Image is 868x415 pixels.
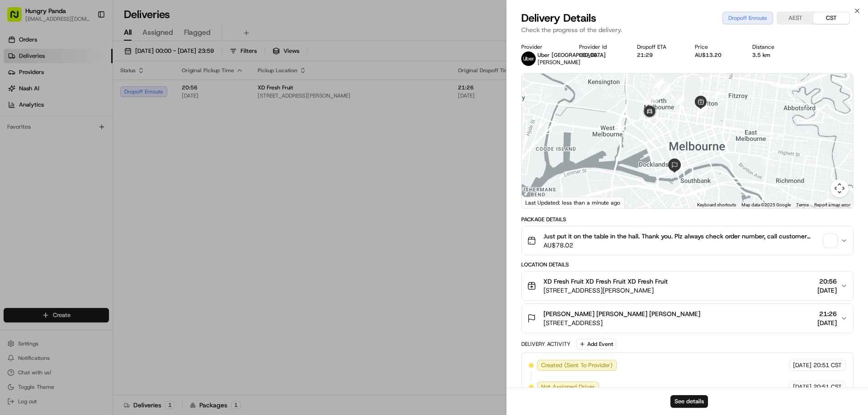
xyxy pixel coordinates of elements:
[521,261,854,268] div: Location Details
[9,86,25,103] img: 1736555255976-a54dd68f-1ca7-489b-9aae-adbdc363a1c4
[524,196,554,208] a: Open this area in Google Maps (opens a new window)
[5,198,73,214] a: 📗Knowledge Base
[576,339,616,350] button: Add Event
[140,116,165,126] button: See all
[637,43,680,51] div: Dropoff ETA
[579,43,623,51] div: Provider Id
[522,304,853,333] button: [PERSON_NAME] [PERSON_NAME] [PERSON_NAME][STREET_ADDRESS]21:26[DATE]
[90,224,109,231] span: Pylon
[538,59,580,66] span: [PERSON_NAME]
[521,11,596,25] span: Delivery Details
[543,309,700,318] span: [PERSON_NAME] [PERSON_NAME] [PERSON_NAME]
[9,9,27,27] img: Nash
[675,95,684,105] div: 5
[793,383,811,391] span: [DATE]
[24,58,149,68] input: Clear
[543,241,821,250] span: AU$78.02
[656,81,666,91] div: 6
[752,43,796,51] div: Distance
[813,383,842,391] span: 20:51 CST
[660,86,670,96] div: 8
[817,277,837,286] span: 20:56
[73,198,149,214] a: 💻API Documentation
[670,395,708,408] button: See details
[80,140,101,147] span: 8月19日
[541,383,595,391] span: Not Assigned Driver
[813,12,849,24] button: CST
[9,117,61,125] div: Past conversations
[752,51,796,59] div: 3.5 km
[18,140,25,148] img: 1736555255976-a54dd68f-1ca7-489b-9aae-adbdc363a1c4
[543,286,668,295] span: [STREET_ADDRESS][PERSON_NAME]
[637,51,680,59] div: 21:29
[85,202,145,211] span: API Documentation
[521,340,571,348] div: Delivery Activity
[579,51,597,59] button: C0A00
[543,318,700,327] span: [STREET_ADDRESS]
[695,51,738,59] div: AU$13.20
[814,202,850,207] a: Report a map error
[521,51,536,66] img: uber-new-logo.jpeg
[654,78,664,88] div: 10
[522,271,853,300] button: XD Fresh Fruit XD Fresh Fruit XD Fresh Fruit[STREET_ADDRESS][PERSON_NAME]20:56[DATE]
[695,43,738,51] div: Price
[741,202,791,207] span: Map data ©2025 Google
[817,318,837,327] span: [DATE]
[41,86,148,95] div: Start new chat
[521,216,854,223] div: Package Details
[521,25,854,34] p: Check the progress of the delivery.
[660,83,670,93] div: 7
[35,164,56,172] span: 8月15日
[9,203,16,210] div: 📗
[793,361,811,369] span: [DATE]
[521,43,565,51] div: Provider
[522,226,853,255] button: Just put it on the table in the hall. Thank you. Plz always check order number, call customer whe...
[813,361,842,369] span: 20:51 CST
[19,86,35,103] img: 1753817452368-0c19585d-7be3-40d9-9a41-2dc781b3d1eb
[697,202,736,208] button: Keyboard shortcuts
[522,197,624,208] div: Last Updated: less than a minute ago
[41,95,124,103] div: We're available if you need us!
[64,224,109,231] a: Powered byPylon
[712,89,722,98] div: 1
[696,105,706,115] div: 3
[28,140,73,147] span: [PERSON_NAME]
[541,361,613,369] span: Created (Sent To Provider)
[777,12,813,24] button: AEST
[817,309,837,318] span: 21:26
[796,202,809,207] a: Terms (opens in new tab)
[76,203,84,210] div: 💻
[817,286,837,295] span: [DATE]
[75,140,78,147] span: •
[30,164,33,172] span: •
[543,277,668,286] span: XD Fresh Fruit XD Fresh Fruit XD Fresh Fruit
[18,202,69,211] span: Knowledge Base
[9,36,165,51] p: Welcome 👋
[154,89,165,100] button: Start new chat
[524,196,554,208] img: Google
[543,232,821,241] span: Just put it on the table in the hall. Thank you. Plz always check order number, call customer whe...
[538,51,606,59] span: Uber [GEOGRAPHIC_DATA]
[648,93,658,103] div: 11
[9,131,24,146] img: Bea Lacdao
[830,179,849,197] button: Map camera controls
